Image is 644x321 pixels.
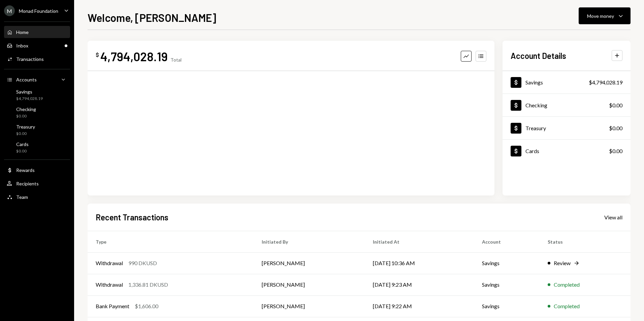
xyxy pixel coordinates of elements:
[19,8,58,14] div: Monad Foundation
[16,77,37,82] div: Accounts
[254,274,365,295] td: [PERSON_NAME]
[16,89,43,95] div: Savings
[16,124,35,130] div: Treasury
[525,125,546,131] div: Treasury
[4,39,70,51] a: Inbox
[100,49,168,64] div: 4,794,028.19
[525,148,539,154] div: Cards
[96,302,129,310] div: Bank Payment
[474,252,540,274] td: Savings
[503,71,631,94] a: Savings$4,794,028.19
[503,140,631,162] a: Cards$0.00
[4,73,70,85] a: Accounts
[4,104,70,120] a: Checking$0.00
[554,302,580,310] div: Completed
[170,57,182,63] div: Total
[604,213,622,221] a: View all
[525,79,543,85] div: Savings
[511,50,566,61] h2: Account Details
[16,167,35,173] div: Rewards
[4,122,70,138] a: Treasury$0.00
[16,181,39,186] div: Recipients
[474,274,540,295] td: Savings
[609,124,622,132] div: $0.00
[474,295,540,317] td: Savings
[365,252,474,274] td: [DATE] 10:36 AM
[254,295,365,317] td: [PERSON_NAME]
[96,212,168,223] h2: Recent Transactions
[365,274,474,295] td: [DATE] 9:23 AM
[554,281,580,289] div: Completed
[503,94,631,116] a: Checking$0.00
[254,231,365,252] th: Initiated By
[16,29,29,35] div: Home
[16,141,29,147] div: Cards
[16,56,44,62] div: Transactions
[128,281,168,289] div: 1,336.81 DKUSD
[16,194,28,200] div: Team
[604,214,622,221] div: View all
[88,231,254,252] th: Type
[16,43,28,48] div: Inbox
[4,26,70,38] a: Home
[589,78,622,86] div: $4,794,028.19
[16,131,35,137] div: $0.00
[474,231,540,252] th: Account
[135,302,158,310] div: $1,606.00
[365,295,474,317] td: [DATE] 9:22 AM
[96,51,99,58] div: $
[4,177,70,189] a: Recipients
[16,106,36,112] div: Checking
[96,259,123,267] div: Withdrawal
[16,113,36,119] div: $0.00
[554,259,571,267] div: Review
[540,231,631,252] th: Status
[4,87,70,103] a: Savings$4,794,028.19
[96,281,123,289] div: Withdrawal
[4,53,70,65] a: Transactions
[503,117,631,139] a: Treasury$0.00
[525,102,547,108] div: Checking
[4,5,15,16] div: M
[88,11,216,24] h1: Welcome, [PERSON_NAME]
[16,96,43,102] div: $4,794,028.19
[365,231,474,252] th: Initiated At
[128,259,157,267] div: 990 DKUSD
[587,12,614,20] div: Move money
[579,7,631,24] button: Move money
[4,164,70,176] a: Rewards
[16,148,29,154] div: $0.00
[4,191,70,203] a: Team
[609,147,622,155] div: $0.00
[4,139,70,155] a: Cards$0.00
[254,252,365,274] td: [PERSON_NAME]
[609,101,622,109] div: $0.00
